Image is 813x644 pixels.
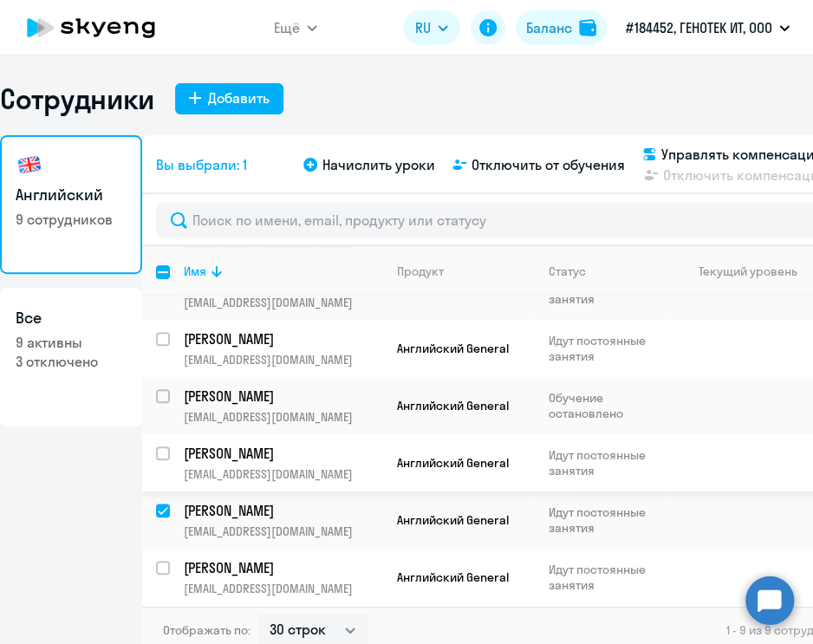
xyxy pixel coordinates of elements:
[184,352,382,368] p: [EMAIL_ADDRESS][DOMAIN_NAME]
[403,10,460,45] button: RU
[526,17,572,38] div: Баланс
[322,154,435,175] span: Начислить уроки
[415,17,431,38] span: RU
[16,210,127,229] p: 9 сотрудников
[184,558,380,577] p: [PERSON_NAME]
[397,398,509,413] span: Английский General
[549,390,667,421] p: Обучение остановлено
[626,17,772,38] p: #184452, ГЕНОТЕК ИТ, ООО
[397,341,509,356] span: Английский General
[175,83,283,114] button: Добавить
[184,444,380,463] p: [PERSON_NAME]
[184,466,382,482] p: [EMAIL_ADDRESS][DOMAIN_NAME]
[184,263,206,279] div: Имя
[184,581,382,596] p: [EMAIL_ADDRESS][DOMAIN_NAME]
[184,409,382,425] p: [EMAIL_ADDRESS][DOMAIN_NAME]
[397,569,509,585] span: Английский General
[699,263,797,279] div: Текущий уровень
[274,17,300,38] span: Ещё
[184,329,382,348] a: [PERSON_NAME]
[184,387,382,406] a: [PERSON_NAME]
[184,329,380,348] p: [PERSON_NAME]
[163,622,250,638] span: Отображать по:
[549,263,667,279] div: Статус
[549,263,586,279] div: Статус
[472,154,625,175] span: Отключить от обучения
[184,444,382,463] a: [PERSON_NAME]
[184,558,382,577] a: [PERSON_NAME]
[184,387,380,406] p: [PERSON_NAME]
[579,19,596,36] img: balance
[516,10,607,45] button: Балансbalance
[397,512,509,528] span: Английский General
[184,295,382,310] p: [EMAIL_ADDRESS][DOMAIN_NAME]
[184,501,382,520] a: [PERSON_NAME]
[397,263,534,279] div: Продукт
[184,501,380,520] p: [PERSON_NAME]
[16,307,127,329] h3: Все
[156,154,247,175] span: Вы выбрали: 1
[549,333,667,364] p: Идут постоянные занятия
[184,524,382,539] p: [EMAIL_ADDRESS][DOMAIN_NAME]
[397,455,509,471] span: Английский General
[16,151,43,179] img: english
[16,333,127,352] p: 9 активны
[208,88,270,108] div: Добавить
[16,184,127,206] h3: Английский
[549,447,667,478] p: Идут постоянные занятия
[274,10,317,45] button: Ещё
[184,263,382,279] div: Имя
[16,352,127,371] p: 3 отключено
[549,562,667,593] p: Идут постоянные занятия
[397,263,444,279] div: Продукт
[617,7,798,49] button: #184452, ГЕНОТЕК ИТ, ООО
[549,504,667,536] p: Идут постоянные занятия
